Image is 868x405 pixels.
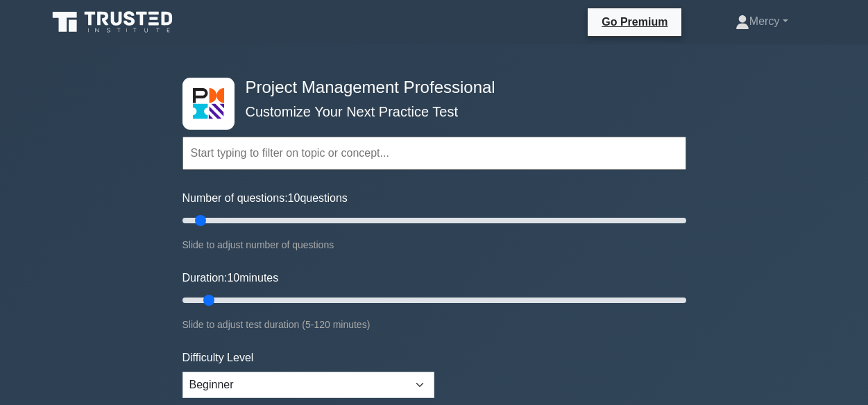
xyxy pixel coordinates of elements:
[593,13,676,31] a: Go Premium
[702,8,822,35] a: Mercy
[182,236,686,253] div: Slide to adjust number of questions
[182,316,686,333] div: Slide to adjust test duration (5-120 minutes)
[288,192,300,204] span: 10
[240,78,618,98] h4: Project Management Professional
[182,190,348,207] label: Number of questions: questions
[182,350,254,366] label: Difficulty Level
[182,137,686,170] input: Start typing to filter on topic or concept...
[227,272,239,284] span: 10
[182,270,279,286] label: Duration: minutes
